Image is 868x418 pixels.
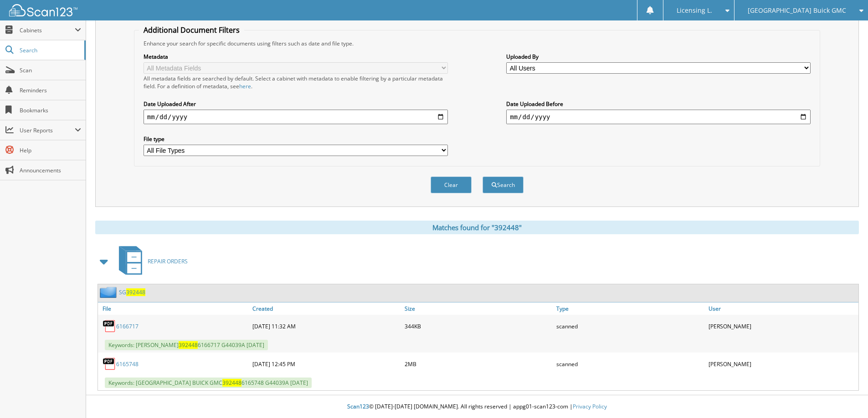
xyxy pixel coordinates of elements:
div: scanned [554,317,706,335]
div: Matches found for "392448" [95,221,859,234]
span: Keywords: [GEOGRAPHIC_DATA] BUICK GMC 6165748 G44039A [DATE] [105,378,312,388]
img: scan123-logo-white.svg [9,4,77,16]
div: [PERSON_NAME] [706,355,858,373]
a: 6165748 [116,360,139,368]
legend: Additional Document Filters [139,25,244,35]
span: Cabinets [20,26,75,34]
label: Uploaded By [506,53,811,60]
a: Size [402,302,555,315]
button: Clear [431,176,472,193]
div: scanned [554,355,706,373]
div: 344KB [402,317,555,335]
img: PDF.png [103,357,116,371]
img: PDF.png [103,319,116,333]
span: Announcements [20,166,81,174]
span: Help [20,146,81,154]
span: 392448 [179,341,198,349]
iframe: Chat Widget [822,374,868,418]
label: File type [144,135,448,143]
a: 6166717 [116,322,139,330]
input: end [506,110,811,124]
a: Created [250,302,402,315]
span: 392448 [126,288,145,296]
span: REPAIR ORDERS [148,257,188,265]
div: [DATE] 12:45 PM [250,355,402,373]
div: [DATE] 11:32 AM [250,317,402,335]
a: here [239,82,251,90]
label: Date Uploaded After [144,100,448,108]
div: 2MB [402,355,555,373]
span: Search [20,46,80,54]
a: Type [554,302,706,315]
div: [PERSON_NAME] [706,317,858,335]
div: All metadata fields are searched by default. Select a cabinet with metadata to enable filtering b... [144,75,448,90]
div: Enhance your search for specific documents using filters such as date and file type. [139,40,815,47]
img: folder2.png [100,287,119,298]
a: Privacy Policy [573,403,607,410]
div: © [DATE]-[DATE] [DOMAIN_NAME]. All rights reserved | appg01-scan123-com | [86,396,868,418]
button: Search [483,176,524,193]
span: User Reports [20,126,75,134]
span: Scan123 [347,403,369,410]
a: File [98,302,250,315]
span: Bookmarks [20,106,81,114]
span: Scan [20,66,81,74]
span: [GEOGRAPHIC_DATA] Buick GMC [748,8,846,13]
span: Keywords: [PERSON_NAME] 6166717 G44039A [DATE] [105,340,268,350]
label: Date Uploaded Before [506,100,811,108]
a: REPAIR ORDERS [113,243,188,279]
span: 392448 [222,379,241,387]
span: Licensing L. [677,8,712,13]
input: start [144,110,448,124]
span: Reminders [20,86,81,94]
a: User [706,302,858,315]
a: SG392448 [119,288,145,296]
label: Metadata [144,53,448,60]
